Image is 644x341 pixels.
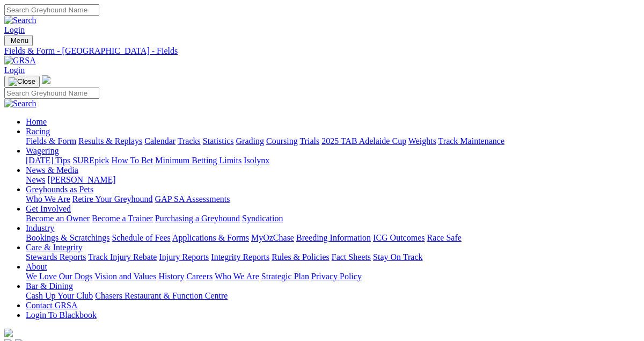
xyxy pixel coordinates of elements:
a: Tracks [178,136,201,146]
button: Toggle navigation [4,35,33,46]
a: Syndication [242,214,283,223]
a: Results & Replays [78,136,142,146]
input: Search [4,4,99,16]
div: Industry [26,233,640,243]
a: Home [26,117,47,126]
a: News & Media [26,165,78,175]
a: Schedule of Fees [112,233,170,242]
a: Retire Your Greyhound [72,194,153,204]
a: We Love Our Dogs [26,272,92,281]
img: logo-grsa-white.png [4,329,13,337]
button: Toggle navigation [4,76,40,88]
img: logo-grsa-white.png [42,75,50,84]
a: News [26,175,45,184]
a: Calendar [144,136,175,146]
a: Fact Sheets [332,252,371,262]
a: Care & Integrity [26,243,83,252]
a: GAP SA Assessments [155,194,230,204]
div: Care & Integrity [26,252,640,262]
a: Contact GRSA [26,301,77,310]
a: About [26,262,47,271]
div: Get Involved [26,214,640,223]
a: Chasers Restaurant & Function Centre [95,291,228,300]
a: Trials [299,136,319,146]
img: Search [4,16,36,25]
a: Race Safe [427,233,461,242]
a: Industry [26,223,54,233]
div: Bar & Dining [26,291,640,301]
a: History [158,272,184,281]
a: MyOzChase [251,233,294,242]
div: Greyhounds as Pets [26,194,640,204]
a: Fields & Form [26,136,76,146]
div: Racing [26,136,640,146]
div: Wagering [26,156,640,165]
a: Coursing [266,136,298,146]
a: Applications & Forms [172,233,249,242]
a: Who We Are [26,194,70,204]
a: Weights [408,136,436,146]
a: Isolynx [244,156,269,165]
a: Purchasing a Greyhound [155,214,240,223]
a: ICG Outcomes [373,233,425,242]
a: Become an Owner [26,214,90,223]
a: Stewards Reports [26,252,86,262]
a: Bar & Dining [26,281,73,291]
a: Stay On Track [373,252,422,262]
input: Search [4,88,99,99]
a: [PERSON_NAME] [47,175,115,184]
a: Strategic Plan [261,272,309,281]
a: Fields & Form - [GEOGRAPHIC_DATA] - Fields [4,46,640,56]
a: Wagering [26,146,59,155]
img: GRSA [4,56,36,66]
a: Get Involved [26,204,71,213]
a: Track Maintenance [438,136,504,146]
a: Rules & Policies [272,252,330,262]
a: Racing [26,127,50,136]
img: Search [4,99,36,108]
a: Who We Are [215,272,259,281]
a: SUREpick [72,156,109,165]
a: Statistics [203,136,234,146]
a: Breeding Information [296,233,371,242]
a: Track Injury Rebate [88,252,157,262]
a: Integrity Reports [211,252,269,262]
a: Injury Reports [159,252,209,262]
a: Login [4,25,25,34]
a: Bookings & Scratchings [26,233,109,242]
a: Privacy Policy [311,272,362,281]
a: How To Bet [112,156,153,165]
div: About [26,272,640,281]
a: Greyhounds as Pets [26,185,93,194]
a: [DATE] Tips [26,156,70,165]
a: Minimum Betting Limits [155,156,241,165]
span: Menu [11,37,28,45]
a: 2025 TAB Adelaide Cup [321,136,406,146]
a: Become a Trainer [92,214,153,223]
a: Login To Blackbook [26,310,97,320]
a: Cash Up Your Club [26,291,93,300]
a: Vision and Values [94,272,156,281]
a: Grading [236,136,264,146]
img: Close [9,77,35,86]
div: News & Media [26,175,640,185]
a: Careers [186,272,213,281]
a: Login [4,66,25,75]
